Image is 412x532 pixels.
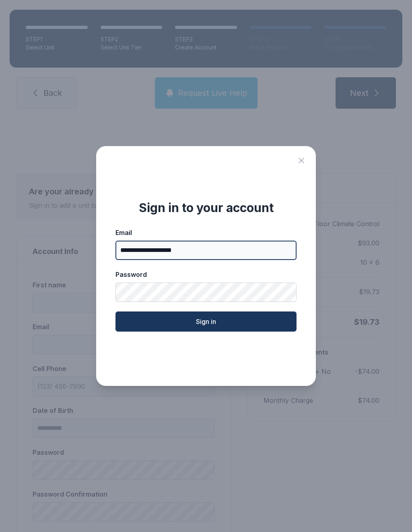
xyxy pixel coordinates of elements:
[297,156,306,165] button: Close sign in modal
[115,270,297,279] div: Password
[115,228,297,237] div: Email
[115,282,297,302] input: Password
[196,317,216,326] span: Sign in
[115,200,297,215] div: Sign in to your account
[115,241,297,260] input: Email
